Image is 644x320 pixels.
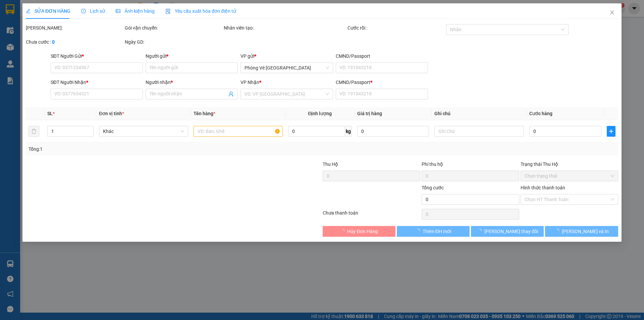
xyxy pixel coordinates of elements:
span: picture [116,9,120,13]
div: Người gửi [146,52,238,60]
th: Ghi chú [432,107,527,120]
span: Giá trị hàng [357,111,382,116]
div: Phí thu hộ [422,161,519,171]
div: VP gửi [241,52,333,60]
span: Thu Hộ [323,162,338,167]
button: delete [29,126,39,137]
span: [PERSON_NAME] thay đổi [484,228,538,235]
span: clock-circle [81,9,86,13]
div: Ngày GD: [125,38,222,46]
span: plus [607,129,615,134]
div: Tổng: 1 [29,145,249,153]
button: Hủy Đơn Hàng [323,226,395,237]
span: VP Nhận [241,80,260,85]
span: Yêu cầu xuất hóa đơn điện tử [165,8,236,14]
div: SĐT Người Gửi [51,52,143,60]
button: Close [603,3,622,22]
div: CMND/Passport [336,79,428,86]
button: Thêm ĐH mới [397,226,470,237]
button: [PERSON_NAME] và In [545,226,618,237]
span: Tên hàng [194,111,215,116]
div: Nhân viên tạo: [224,24,346,32]
span: user-add [229,91,234,97]
span: Chọn trạng thái [525,171,614,181]
img: icon [165,9,171,14]
div: Chưa thanh toán [322,209,421,221]
span: Cước hàng [529,111,552,116]
div: CMND/Passport [336,52,428,60]
span: Tổng cước [422,185,444,190]
div: Người nhận [146,79,238,86]
span: Lịch sử [81,8,105,14]
span: loading [415,229,423,233]
span: [PERSON_NAME] và In [562,228,609,235]
span: Định lượng [308,111,332,116]
input: Ghi Chú [435,126,524,137]
div: Trạng thái Thu Hộ [521,161,618,168]
span: Khác [103,126,184,136]
button: [PERSON_NAME] thay đổi [471,226,544,237]
b: 0 [52,39,55,45]
label: Hình thức thanh toán [521,185,565,190]
span: close [609,10,615,15]
span: Hủy Đơn Hàng [347,228,378,235]
span: edit [26,9,31,13]
input: VD: Bàn, Ghế [194,126,283,137]
div: [PERSON_NAME]: [26,24,123,32]
span: Ảnh kiện hàng [116,8,155,14]
div: SĐT Người Nhận [51,79,143,86]
span: kg [345,126,352,137]
span: loading [554,229,562,233]
span: loading [340,229,347,233]
div: Gói vận chuyển: [125,24,222,32]
span: loading [477,229,484,233]
span: Phòng Vé Tuy Hòa [245,63,329,73]
span: Thêm ĐH mới [423,228,451,235]
span: SỬA ĐƠN HÀNG [26,8,70,14]
span: Đơn vị tính [99,111,124,116]
div: Cước rồi : [347,24,445,32]
span: SL [47,111,53,116]
button: plus [607,126,615,137]
div: Chưa cước : [26,38,123,46]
